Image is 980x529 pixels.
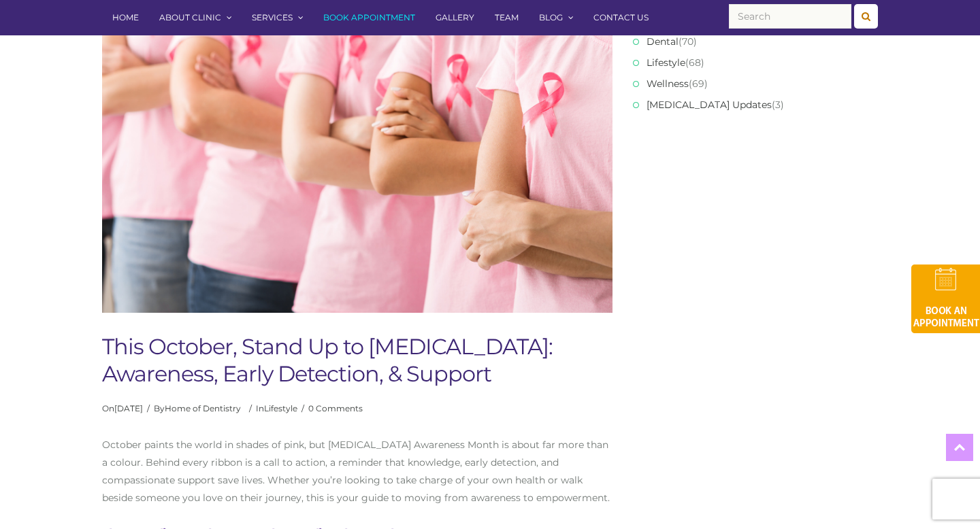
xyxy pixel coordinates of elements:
a: [DATE] [114,403,143,413]
a: Dental [647,35,679,48]
a: Home of Dentistry [165,403,241,413]
li: (68) [633,56,868,70]
a: Top [946,434,973,461]
a: [MEDICAL_DATA] Updates [647,99,772,111]
h1: This October, Stand Up to [MEDICAL_DATA]: Awareness, Early Detection, & Support [102,333,612,388]
a: Lifestyle [264,403,297,413]
li: (70) [633,35,868,49]
span: In / [256,403,304,413]
input: Search [729,4,851,29]
span: By / [154,403,252,413]
img: book-an-appointment-hod-gld.png [911,264,980,333]
a: Wellness [647,78,689,90]
a: Lifestyle [647,56,685,69]
p: October paints the world in shades of pink, but [MEDICAL_DATA] Awareness Month is about far more ... [102,436,612,507]
li: (3) [633,98,868,112]
a: 0 Comments [308,403,363,413]
span: On / [102,403,150,413]
li: (69) [633,77,868,91]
